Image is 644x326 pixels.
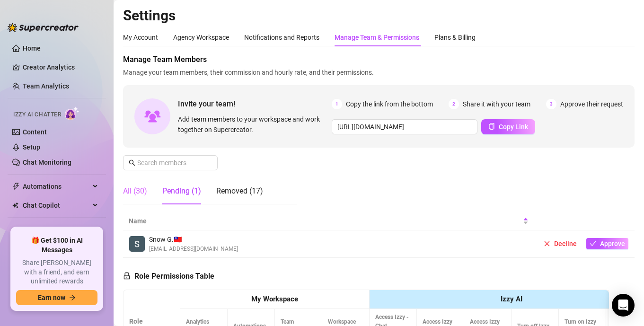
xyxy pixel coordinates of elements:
[16,236,97,255] span: 🎁 Get $100 in AI Messages
[612,294,635,317] div: Open Intercom Messenger
[123,67,635,78] span: Manage your team members, their commission and hourly rate, and their permissions.
[23,44,41,52] a: Home
[23,159,71,166] a: Chat Monitoring
[16,258,97,286] span: Share [PERSON_NAME] with a friend, and earn unlimited rewards
[23,82,69,90] a: Team Analytics
[251,295,298,303] strong: My Workspace
[16,290,97,305] button: Earn nowarrow-right
[12,183,20,190] span: thunderbolt
[173,32,229,43] div: Agency Workspace
[23,128,47,136] a: Content
[123,54,635,65] span: Manage Team Members
[162,185,201,197] div: Pending (1)
[244,32,319,43] div: Notifications and Reports
[23,143,40,151] a: Setup
[501,295,522,303] strong: Izzy AI
[123,185,147,197] div: All (30)
[463,99,530,109] span: Share it with your team
[123,7,635,25] h2: Settings
[546,99,556,109] span: 3
[560,99,623,109] span: Approve their request
[23,60,98,75] a: Creator Analytics
[123,271,214,282] h5: Role Permissions Table
[129,236,145,252] img: Snow Gumba
[554,240,577,247] span: Decline
[346,99,433,109] span: Copy the link from the bottom
[216,185,263,197] div: Removed (17)
[178,98,332,110] span: Invite your team!
[335,32,419,43] div: Manage Team & Permissions
[38,294,65,301] span: Earn now
[65,106,79,120] img: AI Chatter
[540,238,581,249] button: Decline
[13,110,61,119] span: Izzy AI Chatter
[434,32,476,43] div: Plans & Billing
[129,216,521,226] span: Name
[129,159,135,166] span: search
[590,240,596,247] span: check
[23,179,90,194] span: Automations
[481,119,535,134] button: Copy Link
[12,202,18,209] img: Chat Copilot
[69,294,76,301] span: arrow-right
[544,240,550,247] span: close
[8,23,79,32] img: logo-BBDzfeDw.svg
[149,234,238,245] span: Snow G. 🇹🇼
[149,245,238,254] span: [EMAIL_ADDRESS][DOMAIN_NAME]
[137,158,204,168] input: Search members
[600,240,625,247] span: Approve
[499,123,528,131] span: Copy Link
[23,198,90,213] span: Chat Copilot
[332,99,342,109] span: 1
[586,238,628,249] button: Approve
[178,114,328,135] span: Add team members to your workspace and work together on Supercreator.
[123,272,131,280] span: lock
[449,99,459,109] span: 2
[123,32,158,43] div: My Account
[488,123,495,130] span: copy
[123,212,534,230] th: Name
